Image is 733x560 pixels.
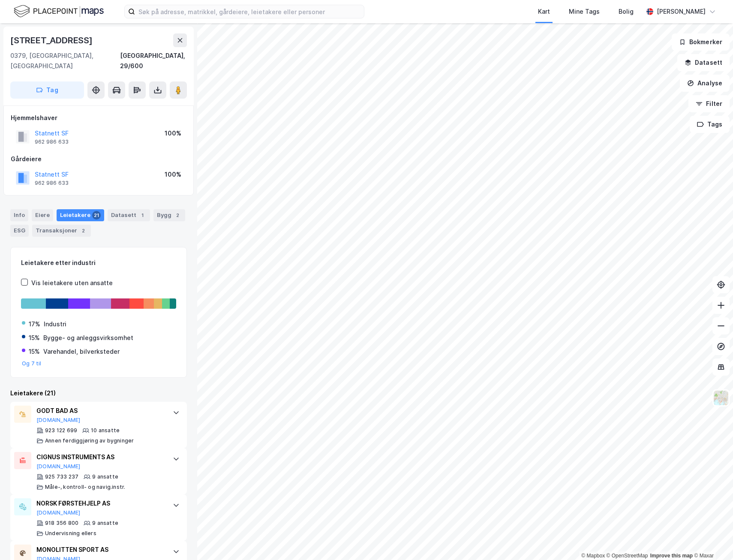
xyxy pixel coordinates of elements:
div: 10 ansatte [91,427,120,434]
div: 9 ansatte [92,473,118,480]
div: 2 [173,211,182,220]
div: 100% [165,169,181,180]
button: Bokmerker [672,33,730,51]
div: Undervisning ellers [45,530,96,537]
div: NORSK FØRSTEHJELP AS [36,498,164,509]
div: Vis leietakere uten ansatte [31,278,113,288]
div: Industri [44,319,66,329]
button: Analyse [680,75,730,92]
div: Annen ferdiggjøring av bygninger [45,437,134,444]
div: 15% [29,333,40,343]
div: Leietakere etter industri [21,258,176,268]
div: Leietakere (21) [10,388,187,398]
div: [PERSON_NAME] [657,6,706,17]
img: Z [713,390,729,406]
div: MONOLITTEN SPORT AS [36,545,164,555]
div: 962 986 633 [35,180,69,187]
button: Og 7 til [22,360,42,367]
div: Info [10,209,28,221]
iframe: Chat Widget [690,519,733,560]
input: Søk på adresse, matrikkel, gårdeiere, leietakere eller personer [135,5,364,18]
div: Hjemmelshaver [11,113,186,123]
div: 2 [79,226,87,235]
div: 100% [165,128,181,138]
div: Varehandel, bilverksteder [43,346,120,357]
button: Tags [690,116,730,133]
a: Improve this map [650,553,693,559]
div: 9 ansatte [92,520,118,527]
div: [STREET_ADDRESS] [10,33,94,47]
div: Bygge- og anleggsvirksomhet [43,333,133,343]
div: Eiere [32,209,53,221]
a: Mapbox [581,553,605,559]
div: Måle-, kontroll- og navig.instr. [45,484,125,491]
div: CIGNUS INSTRUMENTS AS [36,452,164,462]
button: [DOMAIN_NAME] [36,417,81,424]
div: Datasett [108,209,150,221]
div: 21 [92,211,101,220]
div: 923 122 699 [45,427,77,434]
button: [DOMAIN_NAME] [36,509,81,516]
button: Filter [688,95,730,112]
div: Leietakere [57,209,104,221]
button: Tag [10,81,84,99]
div: Bolig [619,6,634,17]
div: 17% [29,319,40,329]
div: 15% [29,346,40,357]
div: [GEOGRAPHIC_DATA], 29/600 [120,51,187,71]
img: logo.f888ab2527a4732fd821a326f86c7f29.svg [14,4,104,19]
div: Mine Tags [569,6,600,17]
div: Gårdeiere [11,154,186,164]
div: 918 356 800 [45,520,78,527]
a: OpenStreetMap [607,553,648,559]
div: Bygg [153,209,185,221]
button: Datasett [677,54,730,71]
div: Transaksjoner [32,225,91,237]
div: Kart [538,6,550,17]
div: GODT BAD AS [36,406,164,416]
div: ESG [10,225,29,237]
button: [DOMAIN_NAME] [36,463,81,470]
div: 0379, [GEOGRAPHIC_DATA], [GEOGRAPHIC_DATA] [10,51,120,71]
div: 1 [138,211,147,220]
div: 925 733 237 [45,473,78,480]
div: 962 986 633 [35,138,69,145]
